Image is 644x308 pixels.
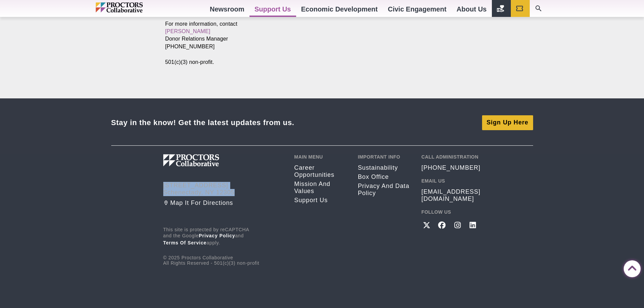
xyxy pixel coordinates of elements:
div: Stay in the know! Get the latest updates from us. [111,118,294,127]
a: [PHONE_NUMBER] [421,164,480,171]
h2: Main Menu [294,154,348,160]
a: Terms of Service [163,240,207,245]
address: [STREET_ADDRESS] Schenectady, NY 12305 [163,182,284,196]
a: Box Office [358,173,411,181]
a: Privacy Policy [199,233,235,238]
a: [EMAIL_ADDRESS][DOMAIN_NAME] [421,188,481,203]
h2: Follow Us [421,209,481,215]
a: Sign Up Here [482,115,533,130]
a: [PERSON_NAME] [165,28,211,34]
a: Mission and Values [294,181,348,195]
a: Support Us [294,197,348,204]
img: Proctors logo [163,154,255,166]
a: Back to Top [624,261,637,274]
a: Career opportunities [294,164,348,179]
p: 501(c)(3) non-profit. [165,58,364,66]
div: © 2025 Proctors Collaborative All Rights Reserved - 501(c)(3) non-profit [163,227,284,266]
h2: Important Info [358,154,411,160]
h2: Call Administration [421,154,481,160]
a: Map it for directions [163,199,284,207]
p: This site is protected by reCAPTCHA and the Google and apply. [163,227,284,246]
p: For more information, contact Donor Relations Manager [PHONE_NUMBER] [165,20,364,50]
h2: Email Us [421,178,481,184]
a: Privacy and Data Policy [358,183,411,197]
img: Proctors logo [96,2,172,13]
a: Sustainability [358,164,411,171]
